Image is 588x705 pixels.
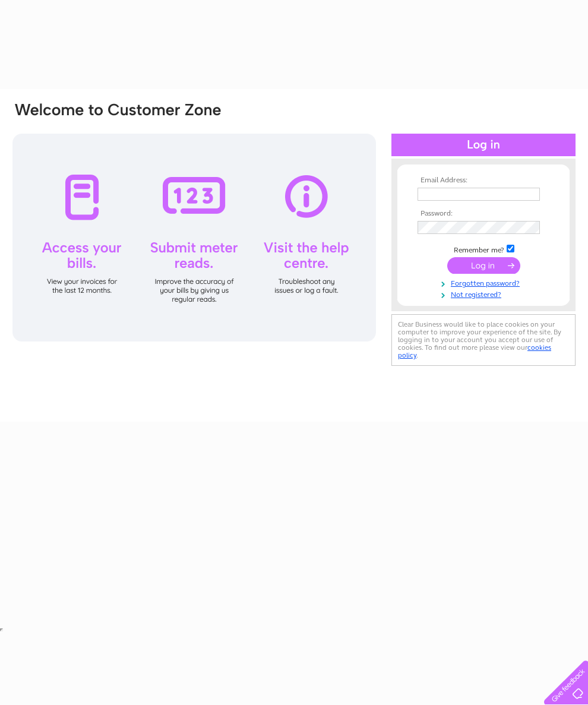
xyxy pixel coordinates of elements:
[415,243,552,255] td: Remember me?
[418,288,552,299] a: Not registered?
[418,277,552,288] a: Forgotten password?
[398,343,551,359] a: cookies policy
[391,314,576,366] div: Clear Business would like to place cookies on your computer to improve your experience of the sit...
[415,210,552,218] th: Password:
[447,257,520,274] input: Submit
[415,176,552,185] th: Email Address:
